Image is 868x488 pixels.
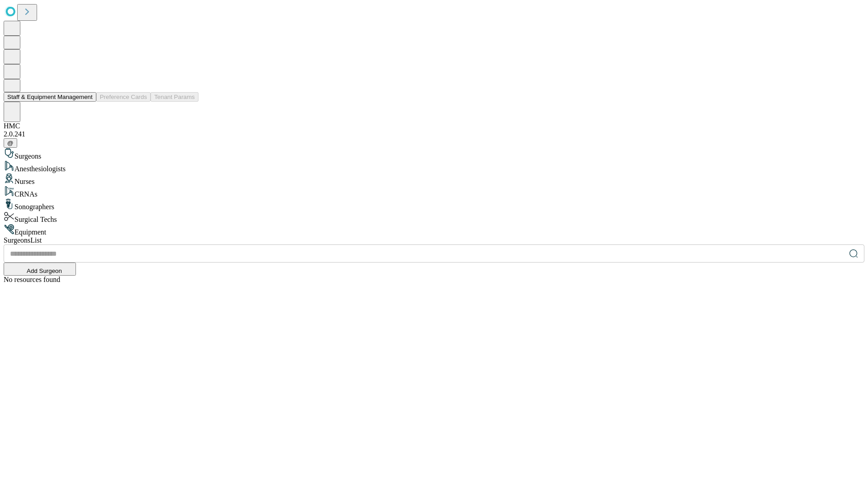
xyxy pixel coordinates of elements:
[4,236,864,244] div: Surgeons List
[4,198,864,211] div: Sonographers
[4,263,76,276] button: Add Surgeon
[4,224,864,236] div: Equipment
[7,140,14,146] span: @
[96,92,151,102] button: Preference Cards
[4,92,96,102] button: Staff & Equipment Management
[4,276,864,284] div: No resources found
[4,186,864,198] div: CRNAs
[151,92,198,102] button: Tenant Params
[4,122,864,130] div: HMC
[4,211,864,224] div: Surgical Techs
[4,160,864,173] div: Anesthesiologists
[4,138,17,148] button: @
[27,267,62,274] span: Add Surgeon
[4,173,864,186] div: Nurses
[4,148,864,160] div: Surgeons
[4,130,864,138] div: 2.0.241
